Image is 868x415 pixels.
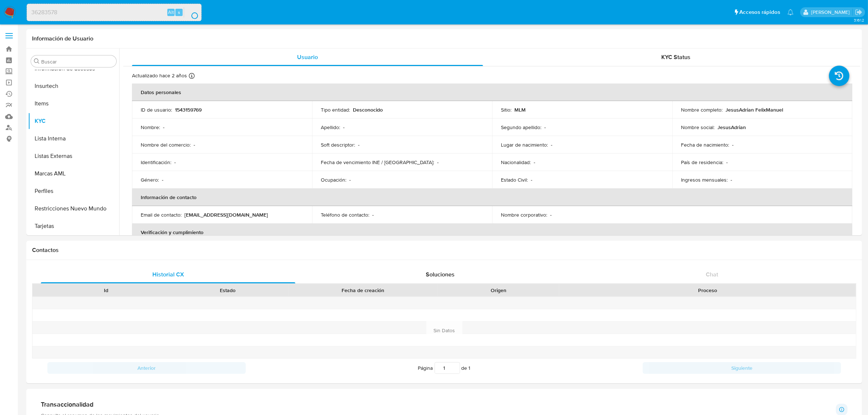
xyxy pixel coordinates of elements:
button: KYC [28,112,119,130]
p: - [349,177,351,183]
p: Nombre del comercio : [141,141,191,148]
p: - [551,141,552,148]
div: Fecha de creación [293,287,433,294]
button: Perfiles [28,182,119,200]
p: - [531,177,532,183]
p: - [174,159,176,166]
button: Items [28,95,119,112]
p: - [726,159,728,166]
p: - [372,212,374,218]
p: Teléfono de contacto : [321,212,369,218]
p: [EMAIL_ADDRESS][DOMAIN_NAME] [184,212,268,218]
p: Identificación : [141,159,171,166]
div: Id [50,287,161,294]
p: Tipo entidad : [321,106,350,113]
span: 1 [469,364,471,372]
span: Soluciones [426,270,455,279]
span: Alt [168,9,174,16]
span: Chat [706,270,718,279]
button: Tarjetas [28,217,119,235]
button: search-icon [184,7,199,18]
p: Sitio : [501,106,511,113]
p: - [437,159,439,166]
span: Usuario [297,53,318,61]
p: - [534,159,535,166]
span: Accesos rápidos [739,8,780,16]
div: Origen [443,287,554,294]
p: Género : [141,177,159,183]
p: - [550,212,552,218]
p: Actualizado hace 2 años [132,72,187,79]
a: Notificaciones [787,9,794,15]
button: Restricciones Nuevo Mundo [28,200,119,217]
button: Anterior [47,362,246,374]
p: - [544,124,546,131]
p: JesusAdrian FelixManuel [725,106,783,113]
span: Historial CX [152,270,184,279]
p: Estado Civil : [501,177,528,183]
button: Marcas AML [28,165,119,182]
p: Nombre social : [681,124,715,131]
p: ID de usuario : [141,106,172,113]
p: Segundo apellido : [501,124,541,131]
button: Lista Interna [28,130,119,147]
p: MLM [514,106,526,113]
button: Listas Externas [28,147,119,165]
span: KYC Status [662,53,691,61]
button: Insurtech [28,77,119,95]
span: Página de [418,362,471,374]
p: Ingresos mensuales : [681,177,728,183]
button: Buscar [34,58,40,64]
div: Estado [172,287,283,294]
th: Datos personales [132,84,852,101]
h1: Información de Usuario [32,35,93,42]
p: Nombre completo : [681,106,723,113]
p: Fecha de nacimiento : [681,141,729,148]
p: - [163,124,164,131]
p: Email de contacto : [141,212,182,218]
button: Siguiente [643,362,841,374]
p: Soft descriptor : [321,141,355,148]
p: País de residencia : [681,159,723,166]
p: Nombre : [141,124,160,131]
p: Nombre corporativo : [501,212,547,218]
input: Buscar usuario o caso... [27,8,201,17]
div: Proceso [564,287,851,294]
input: Buscar [41,58,113,65]
p: Fecha de vencimiento INE / [GEOGRAPHIC_DATA] : [321,159,434,166]
p: Desconocido [353,106,383,113]
p: - [732,141,733,148]
th: Verificación y cumplimiento [132,224,852,241]
p: - [731,177,732,183]
span: s [178,9,180,16]
p: JesusAdrian [717,124,746,131]
p: Nacionalidad : [501,159,531,166]
h1: Contactos [32,247,856,254]
p: Apellido : [321,124,340,131]
p: - [162,177,163,183]
p: Lugar de nacimiento : [501,141,548,148]
p: 1543159769 [175,106,202,113]
p: - [194,141,195,148]
p: - [358,141,359,148]
p: marianathalie.grajeda@mercadolibre.com.mx [811,9,852,16]
a: Salir [855,8,863,16]
p: Ocupación : [321,177,346,183]
p: - [343,124,345,131]
th: Información de contacto [132,189,852,206]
